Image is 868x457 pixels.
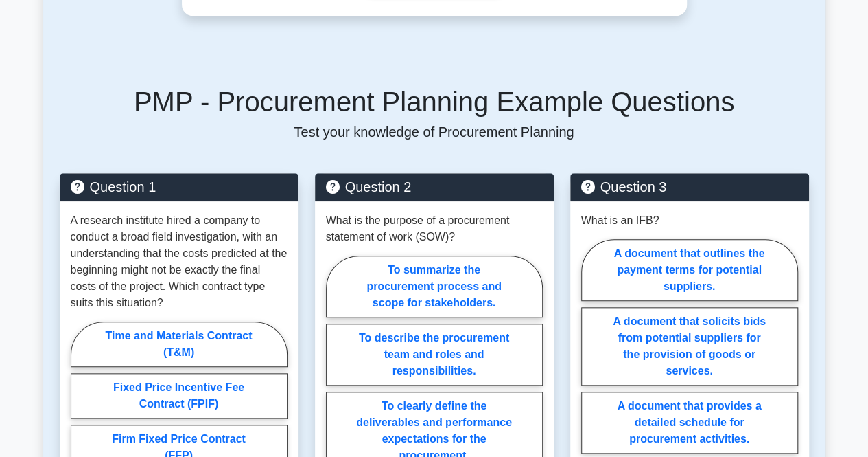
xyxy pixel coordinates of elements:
p: A research institute hired a company to conduct a broad field investigation, with an understandin... [71,212,288,311]
h5: Question 3 [581,179,798,195]
h5: Question 1 [71,179,288,195]
p: What is the purpose of a procurement statement of work (SOW)? [326,212,543,245]
p: Test your knowledge of Procurement Planning [60,124,809,140]
label: To summarize the procurement process and scope for stakeholders. [326,256,543,317]
label: A document that outlines the payment terms for potential suppliers. [581,239,798,301]
p: What is an IFB? [581,212,659,229]
label: Fixed Price Incentive Fee Contract (FPIF) [71,373,288,419]
label: To describe the procurement team and roles and responsibilities. [326,324,543,386]
h5: PMP - Procurement Planning Example Questions [60,85,809,118]
label: A document that provides a detailed schedule for procurement activities. [581,392,798,454]
h5: Question 2 [326,179,543,195]
label: Time and Materials Contract (T&M) [71,322,288,367]
label: A document that solicits bids from potential suppliers for the provision of goods or services. [581,307,798,386]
